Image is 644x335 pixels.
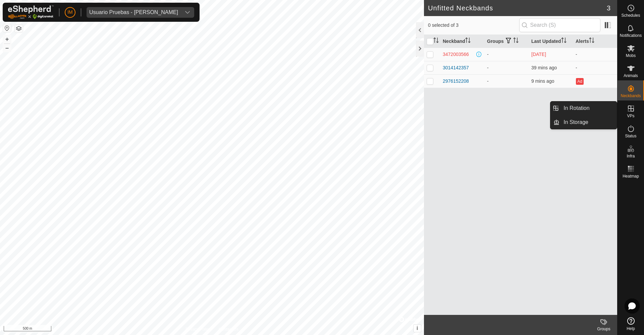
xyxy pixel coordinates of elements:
[15,24,23,32] button: Map Layers
[465,39,471,44] p-sorticon: Activate to sort
[627,327,635,331] span: Help
[531,65,557,70] span: 25 Aug 2025 at 12:39 pm
[181,7,194,18] div: dropdown trigger
[550,116,617,129] li: In Storage
[626,54,636,58] span: Mobs
[624,74,638,78] span: Animals
[185,326,211,332] a: Privacy Policy
[559,116,617,129] a: In Storage
[576,78,583,85] button: Ad
[573,61,617,74] td: -
[607,3,610,13] span: 3
[621,13,640,17] span: Schedules
[89,10,178,15] div: Usuario Pruebas - [PERSON_NAME]
[573,48,617,61] td: -
[559,102,617,115] a: In Rotation
[87,7,181,18] span: Usuario Pruebas - Gregorio Alarcia
[219,326,238,332] a: Contact Us
[561,39,567,44] p-sorticon: Activate to sort
[519,18,600,32] input: Search (S)
[529,35,573,48] th: Last Updated
[67,9,73,16] span: IM
[513,39,519,44] p-sorticon: Activate to sort
[484,74,529,88] td: -
[417,325,418,331] span: i
[433,39,439,44] p-sorticon: Activate to sort
[484,48,529,61] td: -
[573,35,617,48] th: Alerts
[414,325,421,332] button: i
[590,326,617,332] div: Groups
[618,315,644,333] a: Help
[443,78,469,85] div: 2976152208
[589,39,594,44] p-sorticon: Activate to sort
[3,35,11,43] button: +
[8,5,54,19] img: Gallagher Logo
[623,174,639,178] span: Heatmap
[3,24,11,32] button: Reset Map
[627,154,635,158] span: Infra
[621,94,641,98] span: Neckbands
[3,44,11,52] button: –
[563,118,588,126] span: In Storage
[531,52,546,57] span: 1 Aug 2025 at 7:39 pm
[484,61,529,74] td: -
[531,78,554,84] span: 25 Aug 2025 at 1:09 pm
[620,33,642,38] span: Notifications
[443,64,469,71] div: 3014142357
[484,35,529,48] th: Groups
[550,102,617,115] li: In Rotation
[563,104,589,112] span: In Rotation
[627,114,634,118] span: VPs
[443,51,469,58] div: 3472003566
[428,4,607,12] h2: Unfitted Neckbands
[625,134,636,138] span: Status
[440,35,484,48] th: Neckband
[428,22,519,29] span: 0 selected of 3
